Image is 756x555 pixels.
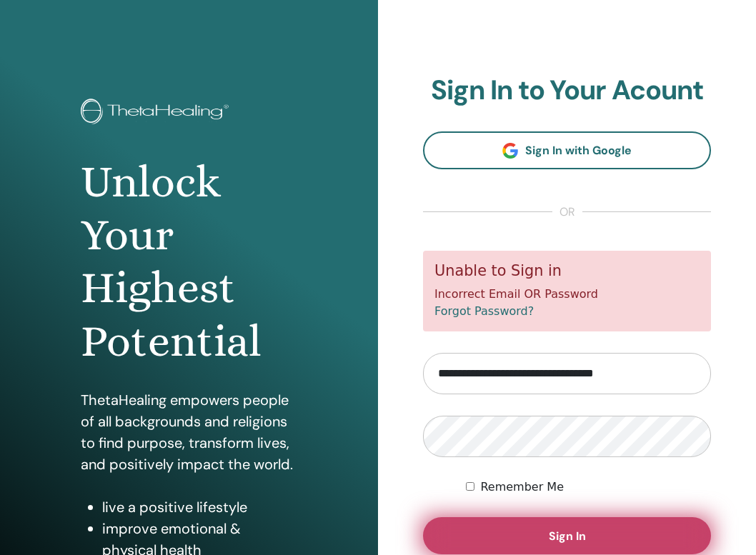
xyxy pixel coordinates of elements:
[480,479,564,496] label: Remember Me
[552,204,582,221] span: or
[81,156,297,369] h1: Unlock Your Highest Potential
[525,143,632,158] span: Sign In with Google
[434,262,700,280] h5: Unable to Sign in
[423,517,711,554] button: Sign In
[81,389,297,475] p: ThetaHealing empowers people of all backgrounds and religions to find purpose, transform lives, a...
[423,131,711,169] a: Sign In with Google
[466,479,711,496] div: Keep me authenticated indefinitely or until I manually logout
[549,529,586,544] span: Sign In
[423,251,711,331] div: Incorrect Email OR Password
[102,496,297,518] li: live a positive lifestyle
[423,74,711,107] h2: Sign In to Your Acount
[434,304,534,318] a: Forgot Password?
